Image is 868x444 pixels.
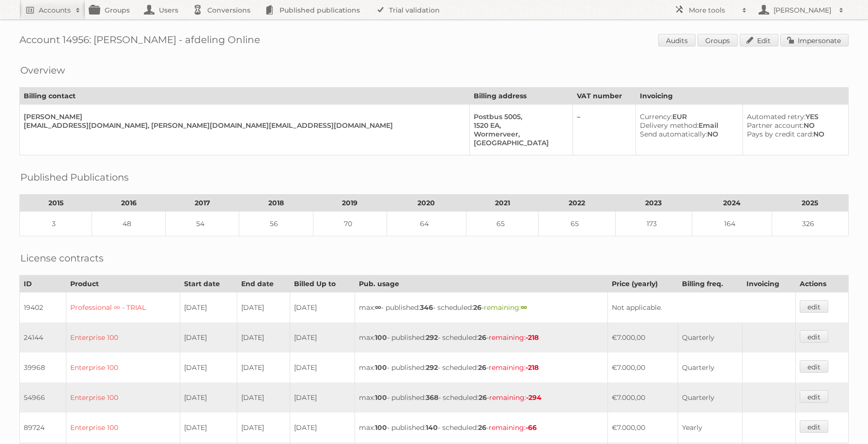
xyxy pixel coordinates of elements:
th: Pub. usage [355,276,607,292]
a: edit [800,300,828,313]
strong: 368 [426,393,438,402]
td: [DATE] [237,413,290,443]
span: Pays by credit card: [747,130,813,138]
strong: ∞ [375,303,381,312]
strong: -66 [526,423,537,432]
a: Edit [740,34,778,46]
th: 2015 [20,195,92,212]
th: 2024 [692,195,772,212]
strong: 26 [478,363,486,372]
span: Currency: [640,112,672,121]
h2: License contracts [20,251,104,265]
a: Groups [697,34,738,46]
div: Wormerveer, [474,130,565,138]
td: Enterprise 100 [66,322,180,352]
strong: 26 [479,393,487,402]
div: [GEOGRAPHIC_DATA] [474,138,565,147]
a: Audits [658,34,696,46]
h2: [PERSON_NAME] [771,5,834,15]
td: max: - published: - scheduled: - [355,352,607,383]
th: 2017 [166,195,239,212]
td: 173 [615,212,692,236]
span: Delivery method: [640,121,698,130]
h2: Published Publications [20,170,129,184]
th: Invoicing [742,276,795,292]
td: €7.000,00 [607,322,678,352]
strong: 346 [420,303,433,312]
th: Product [66,276,180,292]
th: Billed Up to [290,276,355,292]
strong: 292 [426,363,438,372]
strong: 26 [478,333,486,342]
td: 39968 [20,352,66,383]
td: [DATE] [180,413,237,443]
strong: ∞ [521,303,527,312]
span: remaining: [489,423,537,432]
td: [DATE] [290,322,355,352]
td: 24144 [20,322,66,352]
th: End date [237,276,290,292]
td: 56 [239,212,313,236]
th: Billing contact [20,88,470,105]
td: €7.000,00 [607,413,678,443]
div: [PERSON_NAME] [24,112,462,121]
td: [DATE] [237,352,290,383]
th: 2020 [387,195,466,212]
strong: 100 [375,363,387,372]
td: [DATE] [237,322,290,352]
div: YES [747,112,841,121]
td: Quarterly [678,383,742,413]
td: 64 [387,212,466,236]
th: Invoicing [635,88,848,105]
a: edit [800,420,828,433]
th: Start date [180,276,237,292]
td: Professional ∞ - TRIAL [66,292,180,323]
strong: 26 [473,303,481,312]
div: Postbus 5005, [474,112,565,121]
td: 70 [313,212,387,236]
div: NO [747,121,841,130]
strong: 26 [478,423,486,432]
span: remaining: [489,363,539,372]
td: [DATE] [290,352,355,383]
td: 48 [92,212,166,236]
strong: -218 [526,363,539,372]
td: 54 [166,212,239,236]
th: 2025 [772,195,848,212]
th: 2022 [539,195,615,212]
th: Actions [795,276,848,292]
a: Impersonate [780,34,849,46]
td: [DATE] [180,383,237,413]
td: 89724 [20,413,66,443]
th: 2023 [615,195,692,212]
span: Send automatically: [640,130,707,138]
td: 164 [692,212,772,236]
strong: -218 [526,333,539,342]
td: Quarterly [678,322,742,352]
td: [DATE] [237,292,290,323]
td: Yearly [678,413,742,443]
td: 3 [20,212,92,236]
a: edit [800,390,828,403]
td: Quarterly [678,352,742,383]
td: 65 [539,212,615,236]
th: ID [20,276,66,292]
strong: 140 [426,423,438,432]
h2: Accounts [39,5,71,15]
span: remaining: [489,393,542,402]
span: Partner account: [747,121,804,130]
td: [DATE] [237,383,290,413]
th: Price (yearly) [607,276,678,292]
div: 1520 EA, [474,121,565,130]
span: Automated retry: [747,112,806,121]
div: Email [640,121,735,130]
th: 2021 [466,195,539,212]
td: – [573,105,635,155]
span: remaining: [484,303,527,312]
th: Billing address [470,88,573,105]
strong: -294 [526,393,542,402]
div: NO [747,130,841,138]
td: max: - published: - scheduled: - [355,292,607,323]
strong: 100 [375,393,387,402]
td: 19402 [20,292,66,323]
